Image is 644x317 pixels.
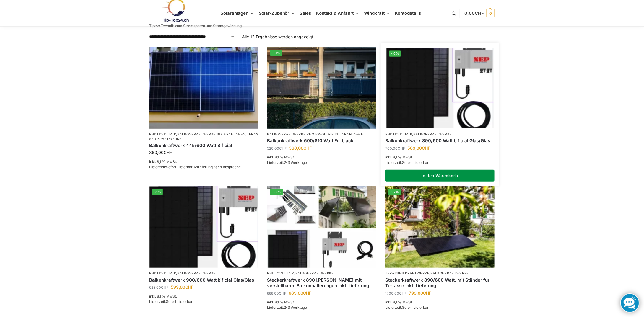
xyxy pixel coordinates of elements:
[303,290,312,295] span: CHF
[385,132,495,137] p: ,
[407,146,430,151] bdi: 589,00
[413,132,452,136] a: Balkonkraftwerke
[279,146,287,151] span: CHF
[267,186,377,268] img: 860 Watt Komplett mit Balkonhalterung
[267,305,307,310] span: Lieferzeit:
[267,271,377,276] p: ,
[423,290,431,295] span: CHF
[422,146,430,151] span: CHF
[385,170,495,182] a: In den Warenkorb legen: „Balkonkraftwerk 890/600 Watt bificial Glas/Glas“
[295,271,334,275] a: Balkonkraftwerke
[289,290,312,295] bdi: 669,00
[267,138,377,144] a: Balkonkraftwerk 600/810 Watt Fullblack
[217,132,245,136] a: Solaranlagen
[171,285,193,290] bdi: 599,00
[307,132,334,136] a: Photovoltaik
[398,146,405,151] span: CHF
[267,47,377,129] a: -31%2 Balkonkraftwerke
[402,160,429,165] span: Sofort Lieferbar
[267,300,377,305] p: inkl. 8,1 % MwSt.
[465,4,495,22] a: 0,00CHF 0
[149,271,258,276] p: ,
[430,271,469,275] a: Balkonkraftwerke
[385,132,412,136] a: Photovoltaik
[385,291,406,295] bdi: 1.100,00
[267,291,287,295] bdi: 888,00
[149,186,258,268] img: Bificiales Hochleistungsmodul
[149,143,258,148] a: Balkonkraftwerk 445/600 Watt Bificial
[149,24,242,28] p: Tiptop Technik zum Stromsparen und Stromgewinnung
[385,271,429,275] a: Terassen Kraftwerke
[465,10,484,16] span: 0,00
[385,186,495,268] img: Steckerkraftwerk 890/600 Watt, mit Ständer für Terrasse inkl. Lieferung
[386,48,494,128] img: Bificiales Hochleistungsmodul
[267,132,377,137] p: , ,
[385,186,495,268] a: -27%Steckerkraftwerk 890/600 Watt, mit Ständer für Terrasse inkl. Lieferung
[149,150,172,155] bdi: 360,00
[149,47,258,129] img: Solaranlage für den kleinen Balkon
[267,155,377,160] p: inkl. 8,1 % MwSt.
[242,34,313,40] p: Alle 12 Ergebnisse werden angezeigt
[316,10,354,16] span: Kontakt & Anfahrt
[284,305,307,310] span: 2-3 Werktage
[149,159,258,164] p: inkl. 8,1 % MwSt.
[385,155,495,160] p: inkl. 8,1 % MwSt.
[185,285,193,290] span: CHF
[385,138,495,144] a: Balkonkraftwerk 890/600 Watt bificial Glas/Glas
[164,150,172,155] span: CHF
[385,160,429,165] span: Lieferzeit:
[385,300,495,305] p: inkl. 8,1 % MwSt.
[385,277,495,289] a: Steckerkraftwerk 890/600 Watt, mit Ständer für Terrasse inkl. Lieferung
[149,271,176,275] a: Photovoltaik
[166,299,193,304] span: Sofort Lieferbar
[402,305,429,310] span: Sofort Lieferbar
[177,132,216,136] a: Balkonkraftwerke
[149,132,258,141] p: , , ,
[300,10,311,16] span: Sales
[284,160,307,165] span: 2-3 Werktage
[385,146,405,151] bdi: 700,00
[149,165,241,169] span: Lieferzeit:
[166,165,241,169] span: Sofort Lieferbar Anlieferung nach Absprache
[267,186,377,268] a: -25%860 Watt Komplett mit Balkonhalterung
[267,160,307,165] span: Lieferzeit:
[149,186,258,268] a: -5%Bificiales Hochleistungsmodul
[487,9,495,17] span: 0
[386,48,494,128] a: -16%Bificiales Hochleistungsmodul
[149,34,235,40] select: Shop-Reihenfolge
[304,146,312,151] span: CHF
[149,294,258,299] p: inkl. 8,1 % MwSt.
[267,271,294,275] a: Photovoltaik
[395,10,421,16] span: Kontodetails
[364,10,385,16] span: Windkraft
[399,291,406,295] span: CHF
[385,305,429,310] span: Lieferzeit:
[267,277,377,289] a: Steckerkraftwerk 890 Watt mit verstellbaren Balkonhalterungen inkl. Lieferung
[385,271,495,276] p: ,
[177,271,216,275] a: Balkonkraftwerke
[259,10,290,16] span: Solar-Zubehör
[279,291,287,295] span: CHF
[149,277,258,283] a: Balkonkraftwerk 900/600 Watt bificial Glas/Glas
[335,132,364,136] a: Solaranlagen
[267,47,377,129] img: 2 Balkonkraftwerke
[475,10,484,16] span: CHF
[161,285,168,290] span: CHF
[289,146,312,151] bdi: 360,00
[149,132,258,141] a: Terassen Kraftwerke
[267,146,287,151] bdi: 520,00
[149,299,193,304] span: Lieferzeit:
[409,290,431,295] bdi: 799,00
[149,132,176,136] a: Photovoltaik
[149,285,168,290] bdi: 629,00
[267,132,306,136] a: Balkonkraftwerke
